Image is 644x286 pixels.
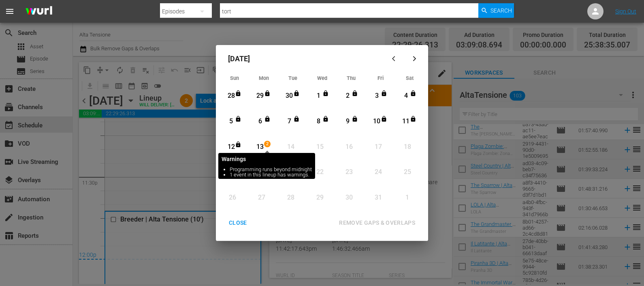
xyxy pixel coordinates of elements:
[264,141,270,147] span: 2
[228,193,238,202] div: 26
[228,168,238,177] div: 19
[373,168,383,177] div: 24
[372,91,382,101] div: 3
[401,117,411,126] div: 11
[226,117,236,126] div: 5
[402,193,412,202] div: 1
[286,193,296,202] div: 28
[344,168,354,177] div: 23
[490,3,512,18] span: Search
[220,49,385,69] div: [DATE]
[259,75,269,81] span: Mon
[373,142,383,152] div: 17
[317,75,327,81] span: Wed
[401,91,411,101] div: 4
[406,75,414,81] span: Sat
[377,75,384,81] span: Fri
[230,75,239,81] span: Sun
[615,8,636,15] a: Sign Out
[288,75,297,81] span: Tue
[315,168,325,177] div: 22
[373,193,383,202] div: 31
[256,193,267,202] div: 27
[344,142,354,152] div: 16
[343,91,353,101] div: 2
[256,168,267,177] div: 20
[315,142,325,152] div: 15
[286,168,296,177] div: 21
[286,142,296,152] div: 14
[347,75,356,81] span: Thu
[344,193,354,202] div: 30
[219,215,257,230] button: CLOSE
[284,117,294,126] div: 7
[222,218,254,228] div: CLOSE
[284,91,294,101] div: 30
[226,91,236,101] div: 28
[19,2,58,21] img: ans4CAIJ8jUAAAAAAAAAAAAAAAAAAAAAAAAgQb4GAAAAAAAAAAAAAAAAAAAAAAAAJMjXAAAAAAAAAAAAAAAAAAAAAAAAgAT5G...
[402,168,412,177] div: 25
[255,142,265,152] div: 13
[315,193,325,202] div: 29
[313,91,324,101] div: 1
[372,117,382,126] div: 10
[255,91,265,101] div: 29
[402,142,412,152] div: 18
[226,142,236,152] div: 12
[220,73,424,211] div: Month View
[5,6,15,16] span: menu
[343,117,353,126] div: 9
[255,117,265,126] div: 6
[313,117,324,126] div: 8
